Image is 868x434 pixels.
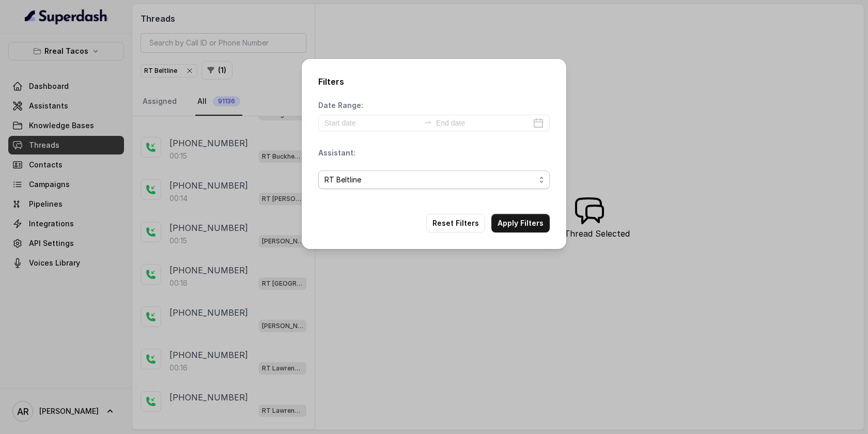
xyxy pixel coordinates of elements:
[324,117,420,129] input: Start date
[318,100,363,111] p: Date Range:
[318,148,355,158] p: Assistant:
[491,214,550,233] button: Apply Filters
[324,174,535,186] span: RT Beltline
[426,214,485,233] button: Reset Filters
[318,171,550,189] button: RT Beltline
[318,75,550,88] h2: Filters
[424,118,432,126] span: swap-right
[436,117,531,129] input: End date
[424,118,432,126] span: to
